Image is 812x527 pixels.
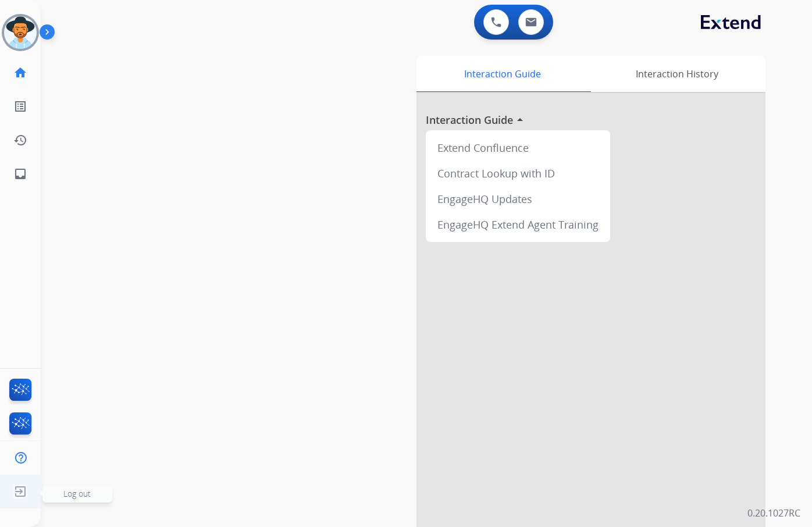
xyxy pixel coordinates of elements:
div: Contract Lookup with ID [430,161,606,186]
span: Log out [63,488,91,499]
div: EngageHQ Extend Agent Training [430,212,606,237]
div: EngageHQ Updates [430,186,606,212]
mat-icon: history [13,133,27,147]
div: Extend Confluence [430,135,606,161]
mat-icon: inbox [13,167,27,181]
div: Interaction History [588,56,765,92]
p: 0.20.1027RC [747,506,800,520]
div: Interaction Guide [416,56,588,92]
mat-icon: list_alt [13,99,27,113]
img: avatar [4,16,37,49]
mat-icon: home [13,66,27,80]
